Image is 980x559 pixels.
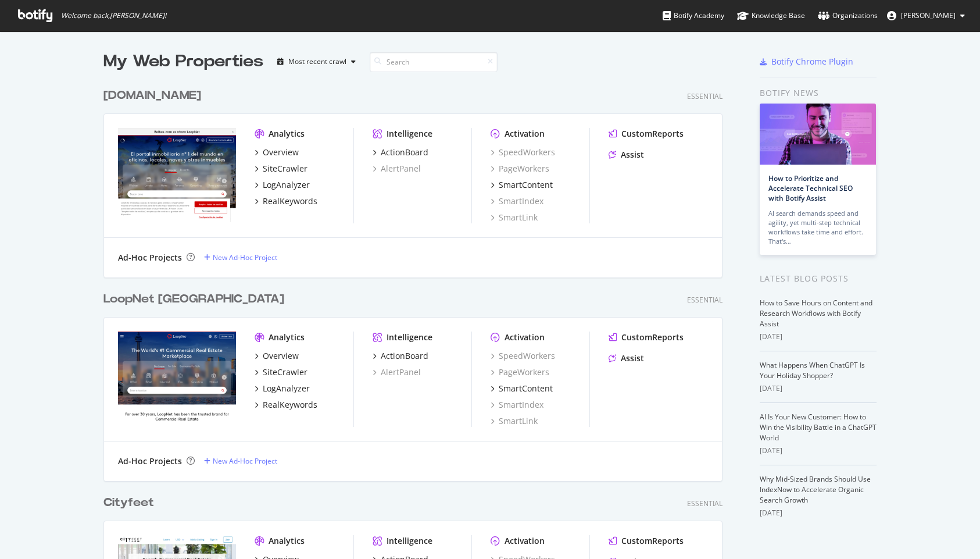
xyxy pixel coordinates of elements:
span: Emily Marquez [901,10,956,20]
a: ActionBoard [373,147,428,158]
div: Knowledge Base [737,10,805,22]
div: AI search demands speed and agility, yet multi-step technical workflows take time and effort. Tha... [768,209,867,246]
a: How to Prioritize and Accelerate Technical SEO with Botify Assist [768,173,853,203]
div: ActionBoard [381,147,428,158]
a: SmartLink [491,415,538,427]
div: [DATE] [760,383,877,394]
a: PageWorkers [491,163,549,175]
div: SiteCrawler [263,366,307,378]
div: CustomReports [621,128,684,140]
a: LoopNet [GEOGRAPHIC_DATA] [103,291,289,308]
div: Intelligence [387,332,432,343]
div: Assist [621,353,644,364]
div: SmartContent [499,383,553,394]
div: Analytics [269,535,305,547]
div: Cityfeet [103,494,154,511]
div: SiteCrawler [263,163,307,175]
div: Botify Academy [663,10,724,22]
input: Search [370,52,498,72]
img: How to Prioritize and Accelerate Technical SEO with Botify Assist [760,104,876,165]
div: Activation [505,128,545,140]
div: [DATE] [760,332,877,342]
span: Welcome back, [PERSON_NAME] ! [61,11,166,20]
div: New Ad-Hoc Project [213,252,277,262]
a: CustomReports [609,535,684,547]
a: Overview [255,350,299,362]
a: Assist [609,149,644,161]
div: Analytics [269,332,305,343]
div: Activation [505,332,545,343]
img: loopnet.es [118,128,236,222]
a: AlertPanel [373,366,421,378]
a: SmartIndex [491,195,543,207]
a: SmartContent [491,383,553,394]
div: Botify Chrome Plugin [771,56,853,67]
button: Most recent crawl [273,52,360,71]
div: [DATE] [760,508,877,518]
div: CustomReports [621,535,684,547]
div: Activation [505,535,545,547]
div: Ad-Hoc Projects [118,252,182,264]
a: New Ad-Hoc Project [204,252,277,262]
a: PageWorkers [491,366,549,378]
a: [DOMAIN_NAME] [103,87,206,104]
a: ActionBoard [373,350,428,362]
div: Intelligence [387,128,432,140]
div: Most recent crawl [288,58,346,65]
a: SpeedWorkers [491,350,555,362]
a: Assist [609,353,644,364]
div: Latest Blog Posts [760,272,877,285]
a: Why Mid-Sized Brands Should Use IndexNow to Accelerate Organic Search Growth [760,474,871,505]
div: My Web Properties [103,50,263,73]
div: [DATE] [760,446,877,456]
a: Overview [255,147,299,158]
a: SiteCrawler [255,163,307,175]
a: Botify Chrome Plugin [760,56,853,67]
div: Ad-Hoc Projects [118,455,182,467]
div: Essential [687,91,723,101]
a: SmartLink [491,212,538,223]
div: LoopNet [GEOGRAPHIC_DATA] [103,291,284,308]
a: SmartContent [491,179,553,191]
div: [DOMAIN_NAME] [103,87,201,104]
a: CustomReports [609,332,684,343]
a: RealKeywords [255,195,317,207]
button: [PERSON_NAME] [878,6,974,25]
a: AI Is Your New Customer: How to Win the Visibility Battle in a ChatGPT World [760,412,877,443]
div: SmartContent [499,179,553,191]
div: New Ad-Hoc Project [213,456,277,466]
a: RealKeywords [255,399,317,411]
div: CustomReports [621,332,684,343]
a: AlertPanel [373,163,421,175]
a: SiteCrawler [255,366,307,378]
div: Intelligence [387,535,432,547]
div: LogAnalyzer [263,383,310,394]
div: Overview [263,147,299,158]
a: How to Save Hours on Content and Research Workflows with Botify Assist [760,298,872,329]
div: Essential [687,499,723,508]
div: RealKeywords [263,399,317,411]
a: What Happens When ChatGPT Is Your Holiday Shopper? [760,360,865,380]
div: Analytics [269,128,305,140]
a: New Ad-Hoc Project [204,456,277,466]
div: LogAnalyzer [263,179,310,191]
a: SmartIndex [491,399,543,411]
div: Organizations [818,10,878,22]
div: Botify news [760,87,877,99]
a: CustomReports [609,128,684,140]
div: Assist [621,149,644,161]
a: SpeedWorkers [491,147,555,158]
div: ActionBoard [381,350,428,362]
a: Cityfeet [103,494,159,511]
a: LogAnalyzer [255,383,310,394]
